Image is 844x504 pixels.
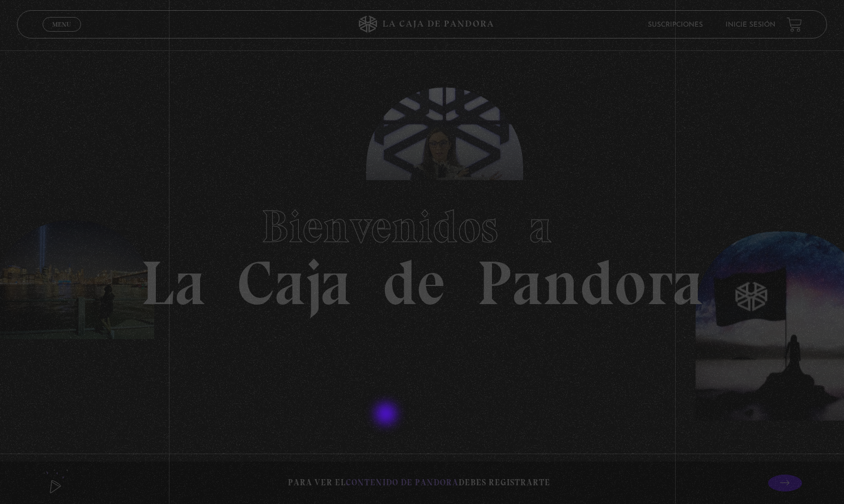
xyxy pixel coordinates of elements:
span: Cerrar [48,31,75,39]
a: Inicie sesión [725,22,775,28]
h1: La Caja de Pandora [141,190,703,314]
span: contenido de Pandora [346,477,459,488]
span: Bienvenidos a [261,199,583,254]
a: View your shopping cart [786,16,801,32]
p: Para ver el debes registrarte [288,475,550,490]
a: Suscripciones [647,22,702,28]
span: Menu [52,21,71,28]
